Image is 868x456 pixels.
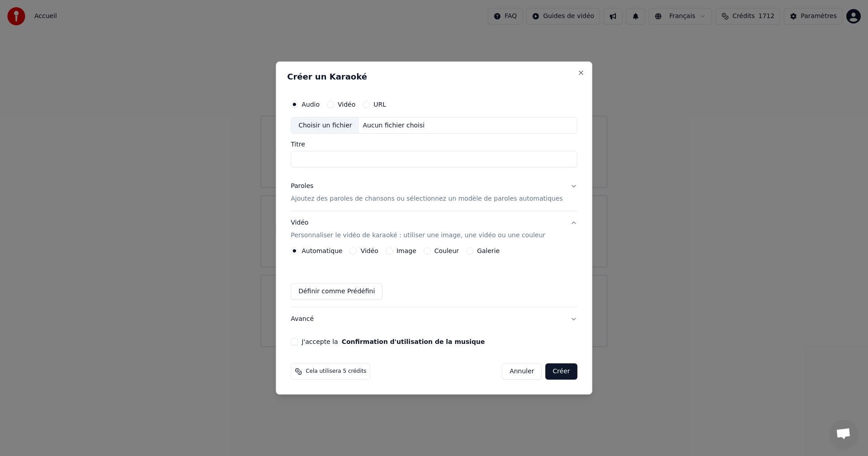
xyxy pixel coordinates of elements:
button: VidéoPersonnaliser le vidéo de karaoké : utiliser une image, une vidéo ou une couleur [291,212,577,248]
label: Vidéo [361,248,378,254]
button: ParolesAjoutez des paroles de chansons ou sélectionnez un modèle de paroles automatiques [291,175,577,211]
div: Aucun fichier choisi [359,121,429,130]
h2: Créer un Karaoké [287,73,581,81]
button: J'accepte la [342,338,485,345]
label: Automatique [302,248,342,254]
label: Image [396,248,416,254]
label: J'accepte la [302,338,485,345]
span: Cela utilisera 5 crédits [306,368,366,375]
div: Vidéo [291,219,545,240]
label: URL [373,101,386,108]
div: Paroles [291,182,313,191]
button: Avancé [291,307,577,331]
label: Couleur [434,248,459,254]
label: Galerie [477,248,500,254]
p: Ajoutez des paroles de chansons ou sélectionnez un modèle de paroles automatiques [291,195,563,204]
label: Audio [302,101,320,108]
div: Choisir un fichier [291,118,359,134]
button: Créer [546,363,577,380]
button: Définir comme Prédéfini [291,283,382,300]
label: Vidéo [338,101,355,108]
p: Personnaliser le vidéo de karaoké : utiliser une image, une vidéo ou une couleur [291,231,545,240]
div: VidéoPersonnaliser le vidéo de karaoké : utiliser une image, une vidéo ou une couleur [291,247,577,307]
button: Annuler [502,363,542,380]
label: Titre [291,141,577,148]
